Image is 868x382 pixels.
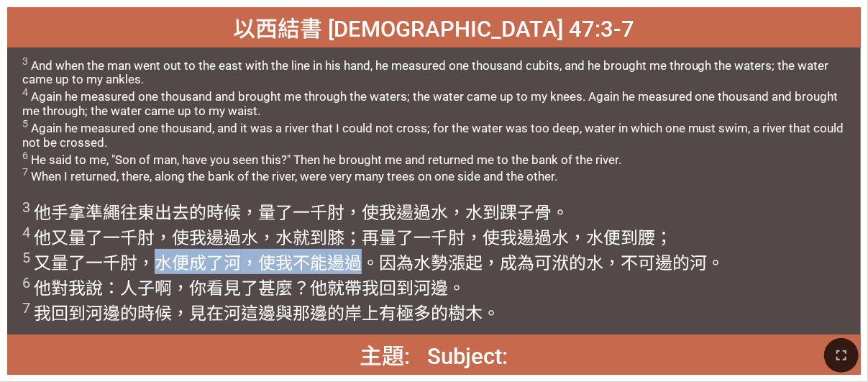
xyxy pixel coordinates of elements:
sup: 7 [22,166,28,178]
wh4058: 了一千 [22,253,724,324]
wh7725: 河 [86,304,500,324]
wh5674: 水 [22,228,724,324]
sup: 3 [22,55,28,67]
wh4325: ，水 [22,228,724,324]
wh1342: ，成為可洑 [22,253,724,324]
wh120: 子 [22,278,500,324]
span: 他手 [22,199,724,324]
wh1290: ；再量 [22,228,724,324]
wh7227: 的樹木 [431,304,500,324]
sup: 5 [22,249,30,266]
wh4325: 就到膝 [22,228,724,324]
wh5158: 邊 [22,278,500,324]
wh4058: 了一千 [22,203,724,324]
wh6921: 出去 [22,203,724,324]
wh5158: 。 他對我說 [22,253,724,324]
span: 以西結書 [DEMOGRAPHIC_DATA] 47:3-7 [234,11,635,43]
wh505: 肘，使我逿過 [22,228,724,324]
wh7725: 河 [22,278,500,324]
wh4325: ，不可逿 [22,253,724,324]
wh6957: 往東 [22,203,724,324]
wh4058: 了一千 [22,228,724,324]
wh3212: 我回到 [22,278,500,324]
sup: 6 [22,274,30,291]
wh4325: 便到腰 [22,228,724,324]
sup: 6 [22,150,28,161]
wh505: 肘，水便成了河 [22,253,724,324]
wh7200: 了甚麼？他就帶 [22,278,500,324]
wh5158: ，使我不能 [22,253,724,324]
wh505: 肘 [22,203,724,324]
wh1121: 啊，你看見 [22,278,500,324]
wh520: ，使我逿過 [22,203,724,324]
span: And when the man went out to the east with the line in his hand, he measured one thousand cubits,... [22,55,846,183]
wh4975: ； 又量 [22,228,724,324]
sup: 4 [22,224,30,241]
wh8193: 的時候，見在河這邊與那邊的岸上有極 [120,304,500,324]
wh3318: 的時候，量 [22,203,724,324]
wh5674: 水，水 [22,228,724,324]
wh8193: 。 我回到 [22,278,500,324]
wh559: ：人 [22,278,500,324]
sup: 3 [22,199,30,216]
sup: 5 [22,118,28,129]
sup: 7 [22,299,30,317]
wh4325: 漲起 [22,253,724,324]
wh3966: 多 [414,304,500,324]
wh5158: 邊 [103,304,500,324]
wh3027: 拿準繩 [22,203,724,324]
wh4325: ，水 [22,203,724,324]
wh5674: 的河 [22,253,724,324]
wh5674: 水 [22,203,724,324]
wh7813: 的水 [22,253,724,324]
sup: 4 [22,86,28,98]
wh4325: 到踝子骨 [22,203,724,324]
wh3201: 逿過 [22,253,724,324]
wh5674: 。因為水勢 [22,253,724,324]
wh657: 。 他又量 [22,203,724,324]
wh6086: 。 [483,304,500,324]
